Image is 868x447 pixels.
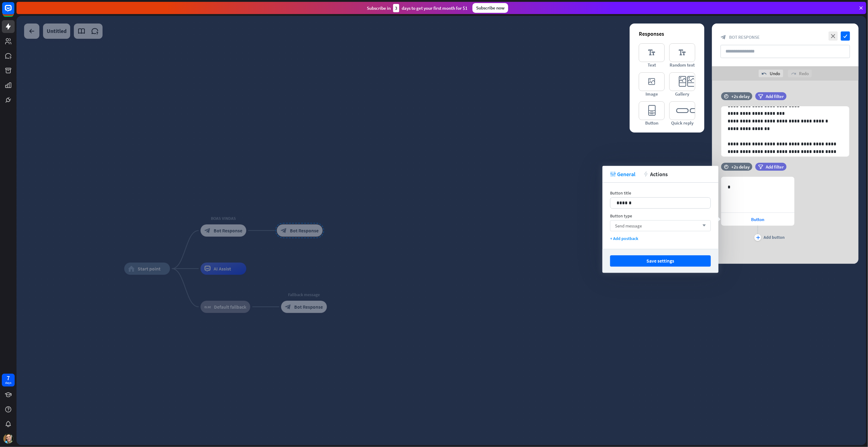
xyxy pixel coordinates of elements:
[2,374,15,387] a: 7 days
[721,35,726,40] i: block_bot_response
[788,70,812,77] div: Redo
[393,4,399,12] div: 3
[617,171,635,178] span: General
[791,71,796,76] i: redo
[615,223,642,229] span: Send message
[367,4,468,12] div: Subscribe in days to get your first month for $1
[650,171,668,178] span: Actions
[610,255,711,267] button: Save settings
[731,164,750,170] div: +2s delay
[758,94,763,99] i: filter
[758,165,763,169] i: filter
[764,234,785,240] div: Add button
[5,381,11,385] div: days
[731,93,750,99] div: +2s delay
[472,3,508,13] div: Subscribe now
[766,164,784,170] span: Add filter
[724,94,729,98] i: time
[643,171,649,177] i: action
[756,236,760,239] i: plus
[841,31,850,41] i: check
[610,213,711,219] div: Button type
[7,375,10,381] div: 7
[5,2,23,21] button: Open LiveChat chat widget
[610,171,616,177] i: tweak
[766,93,784,99] span: Add filter
[762,71,767,76] i: undo
[610,236,711,241] div: + Add postback
[751,216,765,222] span: Button
[724,165,729,169] i: time
[729,34,760,40] span: Bot Response
[759,70,783,77] div: Undo
[829,31,838,41] i: close
[699,224,706,227] i: arrow_down
[610,190,711,196] div: Button title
